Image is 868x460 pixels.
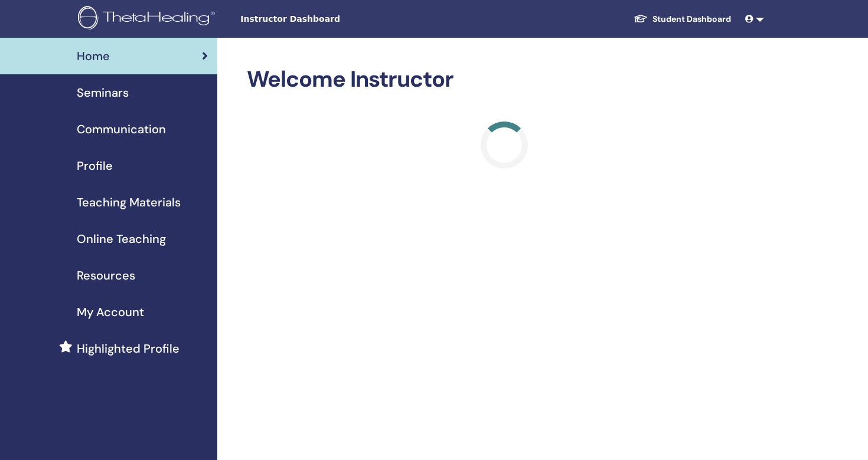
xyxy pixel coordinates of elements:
span: Instructor Dashboard [240,13,417,25]
img: logo.png [78,6,219,32]
span: Resources [77,267,135,284]
span: Profile [77,157,113,175]
img: graduation-cap-white.svg [634,14,648,24]
span: Seminars [77,84,129,101]
span: Communication [77,120,166,138]
span: Teaching Materials [77,193,181,211]
span: Home [77,47,110,65]
span: Online Teaching [77,230,166,248]
h2: Welcome Instructor [247,66,762,93]
span: Highlighted Profile [77,340,180,357]
a: Student Dashboard [624,8,740,30]
span: My Account [77,303,144,321]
